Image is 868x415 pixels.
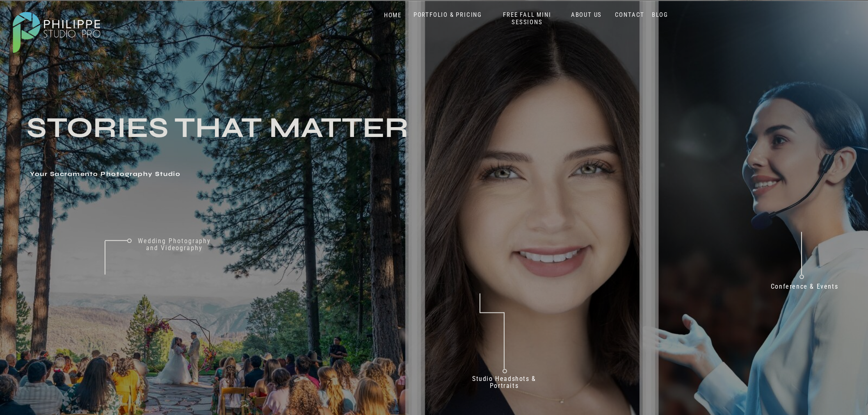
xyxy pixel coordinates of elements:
[410,11,485,19] a: PORTFOLIO & PRICING
[462,375,546,392] a: Studio Headshots & Portraits
[445,212,683,292] h2: Don't just take our word for it
[132,237,217,259] a: Wedding Photography and Videography
[613,11,646,19] a: CONTACT
[493,11,561,26] a: FREE FALL MINI SESSIONS
[516,321,627,343] p: 70+ 5 Star reviews on Google & Yelp
[27,115,480,165] h3: Stories that Matter
[650,11,670,19] a: BLOG
[375,11,410,19] a: HOME
[30,171,378,179] h1: Your Sacramento Photography Studio
[765,283,844,294] a: Conference & Events
[569,11,604,19] a: ABOUT US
